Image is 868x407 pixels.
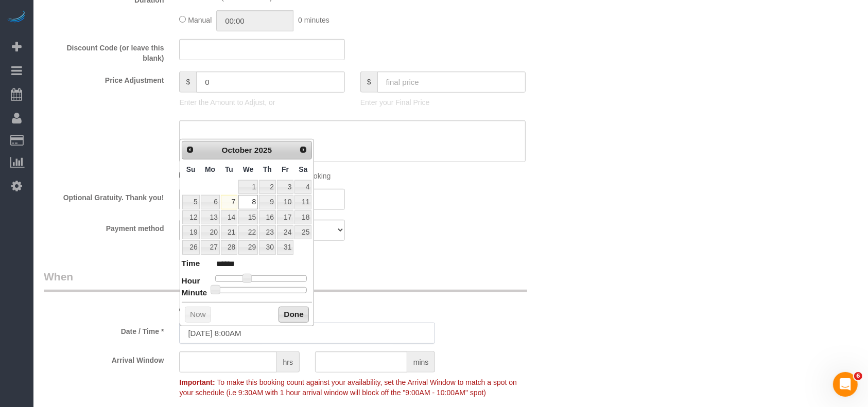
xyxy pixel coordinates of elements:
label: Optional Gratuity. Thank you! [36,189,171,203]
span: Next [299,146,307,154]
span: Monday [205,165,215,173]
a: 18 [294,210,311,224]
span: Prev [186,146,194,154]
a: 29 [238,240,258,254]
span: $ [179,72,196,93]
a: 12 [182,210,200,224]
span: $ [360,72,377,93]
a: Next [297,143,311,157]
span: To make this booking count against your availability, set the Arrival Window to match a spot on y... [179,378,516,397]
span: hrs [277,351,300,373]
a: 2 [259,180,276,194]
a: 20 [201,225,220,239]
a: 30 [259,240,276,254]
span: Tuesday [225,165,233,173]
input: final price [377,72,526,93]
a: 27 [201,240,220,254]
img: Automaid Logo [6,10,27,25]
a: 8 [238,195,258,209]
dt: Hour [182,275,200,288]
a: 10 [277,195,293,209]
span: October [222,146,252,154]
span: Thursday [263,165,272,173]
a: 19 [182,225,200,239]
a: 21 [221,225,237,239]
span: mins [407,351,436,373]
a: 17 [277,210,293,224]
label: Price Adjustment [36,72,171,85]
a: 25 [294,225,311,239]
a: 28 [221,240,237,254]
dt: Minute [182,287,207,300]
p: Enter your Final Price [360,97,526,108]
dt: Time [182,258,200,271]
a: 7 [221,195,237,209]
legend: When [44,269,527,292]
span: 6 [854,372,862,380]
span: Friday [282,165,289,173]
label: Payment method [36,220,171,234]
a: 4 [294,180,311,194]
span: 2025 [254,146,272,154]
input: MM/DD/YYYY HH:MM [179,323,435,344]
p: Enter the Amount to Adjust, or [179,97,344,108]
a: Prev [183,143,198,157]
span: Wednesday [243,165,254,173]
span: Manual [188,16,212,24]
a: 11 [294,195,311,209]
button: Now [185,307,211,323]
a: 31 [277,240,293,254]
a: 15 [238,210,258,224]
a: 22 [238,225,258,239]
a: 23 [259,225,276,239]
a: 3 [277,180,293,194]
strong: Important: [179,378,215,386]
iframe: Intercom live chat [833,372,858,397]
a: 16 [259,210,276,224]
a: 24 [277,225,293,239]
span: 0 minutes [298,16,329,24]
button: Done [279,307,309,323]
a: 9 [259,195,276,209]
a: 26 [182,240,200,254]
a: 5 [182,195,200,209]
label: Date / Time * [36,323,171,337]
label: Discount Code (or leave this blank) [36,39,171,63]
label: Arrival Window [36,351,171,365]
a: 6 [201,195,220,209]
a: 13 [201,210,220,224]
a: 14 [221,210,237,224]
a: 1 [238,180,258,194]
span: Saturday [299,165,307,173]
span: Sunday [186,165,196,173]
